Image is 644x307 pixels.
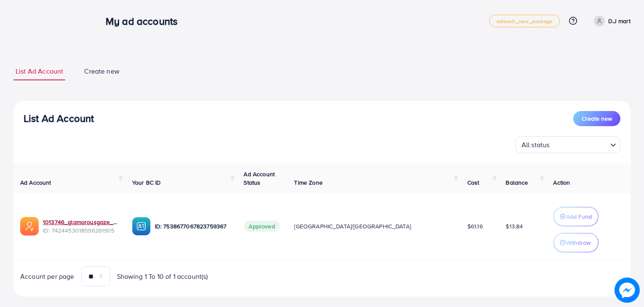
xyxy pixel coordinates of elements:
img: image [615,278,640,303]
span: Action [554,178,570,187]
a: D.J mart [591,16,631,26]
p: Withdraw [567,238,591,248]
img: ic-ads-acc.e4c84228.svg [20,217,39,236]
span: Create new [582,114,612,123]
span: List Ad Account [16,66,63,76]
span: $13.84 [506,222,523,230]
button: Create new [573,111,620,126]
span: Time Zone [294,178,323,187]
span: Ad Account [20,178,51,187]
a: adreach_new_package [489,15,560,27]
span: ID: 7424453018596261905 [43,226,119,235]
span: Your BC ID [132,178,161,187]
div: Search for option [515,136,620,153]
p: ID: 7538677067823759367 [155,221,231,231]
p: Add Fund [567,212,592,222]
div: <span class='underline'>1013746_glamorousgaze_1728640187413</span></br>7424453018596261905 [43,218,119,235]
span: Showing 1 To 10 of 1 account(s) [117,272,208,281]
p: D.J mart [608,16,631,26]
img: ic-ba-acc.ded83a64.svg [132,217,151,236]
span: $61.16 [467,222,483,230]
h3: List Ad Account [24,112,94,124]
span: Cost [467,178,480,187]
span: Create new [84,66,119,76]
span: Balance [506,178,528,187]
span: [GEOGRAPHIC_DATA]/[GEOGRAPHIC_DATA] [294,222,411,230]
span: Approved [244,221,280,232]
span: Ad Account Status [244,170,275,187]
button: Add Fund [554,207,599,226]
h3: My ad accounts [106,15,184,27]
span: adreach_new_package [496,19,553,24]
a: 1013746_glamorousgaze_1728640187413 [43,218,119,226]
span: All status [520,139,551,151]
button: Withdraw [554,233,599,252]
input: Search for option [552,137,607,151]
span: Account per page [20,272,74,281]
